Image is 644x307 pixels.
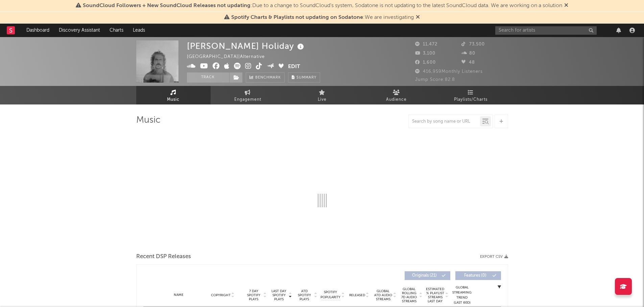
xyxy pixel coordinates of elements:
[415,69,483,74] span: 416,959 Monthly Listeners
[187,72,229,83] button: Track
[320,290,340,300] span: Spotify Popularity
[231,15,414,20] span: : We are investigating
[187,53,272,61] div: [GEOGRAPHIC_DATA] | Alternative
[234,96,261,104] span: Engagement
[415,51,435,56] span: 3,100
[136,253,191,261] span: Recent DSP Releases
[415,42,437,47] span: 11,472
[495,26,597,35] input: Search for artists
[415,78,455,82] span: Jump Score: 82.8
[245,289,263,301] span: 7 Day Spotify Plays
[246,72,285,83] a: Benchmark
[359,86,434,104] a: Audience
[386,96,407,104] span: Audience
[288,63,300,71] button: Edit
[231,15,363,20] span: Spotify Charts & Playlists not updating on Sodatone
[415,60,436,65] span: 1,600
[211,293,231,297] span: Copyright
[460,274,491,278] span: Features ( 0 )
[409,119,480,124] input: Search by song name or URL
[83,3,251,8] span: SoundCloud Followers + New SoundCloud Releases not updating
[400,287,419,303] span: Global Rolling 7D Audio Streams
[461,51,475,56] span: 80
[426,287,445,303] span: Estimated % Playlist Streams Last Day
[374,289,392,301] span: Global ATD Audio Streams
[461,60,475,65] span: 48
[288,72,320,83] button: Summary
[157,293,201,298] div: Name
[211,86,285,104] a: Engagement
[105,24,128,37] a: Charts
[167,96,180,104] span: Music
[83,3,562,8] span: : Due to a change to SoundCloud's system, Sodatone is not updating to the latest SoundCloud data....
[270,289,288,301] span: Last Day Spotify Plays
[434,86,508,104] a: Playlists/Charts
[405,271,450,280] button: Originals(21)
[349,293,365,297] span: Released
[255,74,281,82] span: Benchmark
[296,76,316,80] span: Summary
[454,96,487,104] span: Playlists/Charts
[409,274,440,278] span: Originals ( 21 )
[416,15,420,20] span: Dismiss
[54,24,105,37] a: Discovery Assistant
[461,42,485,47] span: 73,500
[295,289,313,301] span: ATD Spotify Plays
[564,3,568,8] span: Dismiss
[452,285,472,305] div: Global Streaming Trend (Last 60D)
[285,86,359,104] a: Live
[136,86,211,104] a: Music
[318,96,327,104] span: Live
[187,40,306,52] div: [PERSON_NAME] Holiday
[128,24,150,37] a: Leads
[480,255,508,259] button: Export CSV
[22,24,54,37] a: Dashboard
[455,271,501,280] button: Features(0)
